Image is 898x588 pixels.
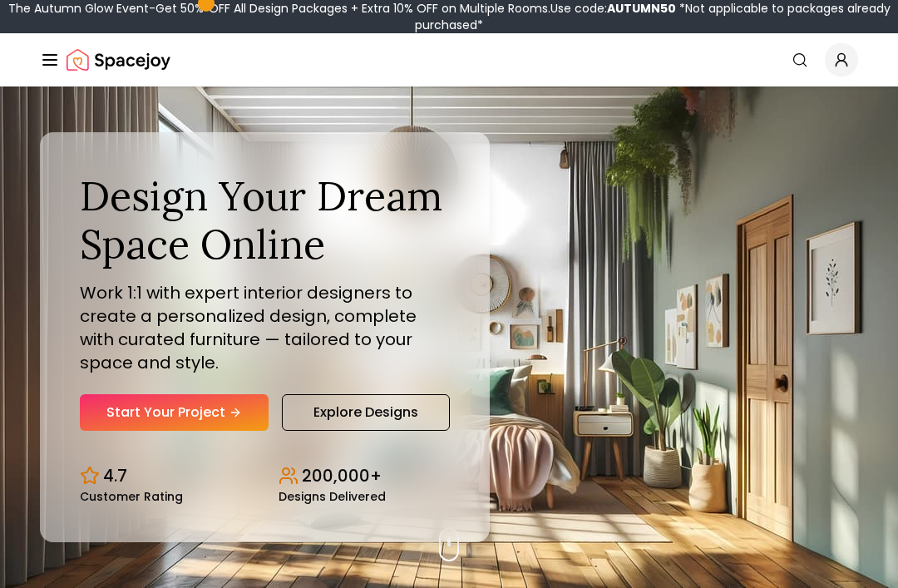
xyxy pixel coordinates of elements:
[302,464,382,487] p: 200,000+
[279,491,386,502] small: Designs Delivered
[80,172,450,268] h1: Design Your Dream Space Online
[80,491,183,502] small: Customer Rating
[80,394,269,431] a: Start Your Project
[103,464,127,487] p: 4.7
[67,43,170,77] a: Spacejoy
[67,43,170,77] img: Spacejoy Logo
[80,281,450,374] p: Work 1:1 with expert interior designers to create a personalized design, complete with curated fu...
[282,394,450,431] a: Explore Designs
[40,33,858,86] nav: Global
[80,451,450,502] div: Design stats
